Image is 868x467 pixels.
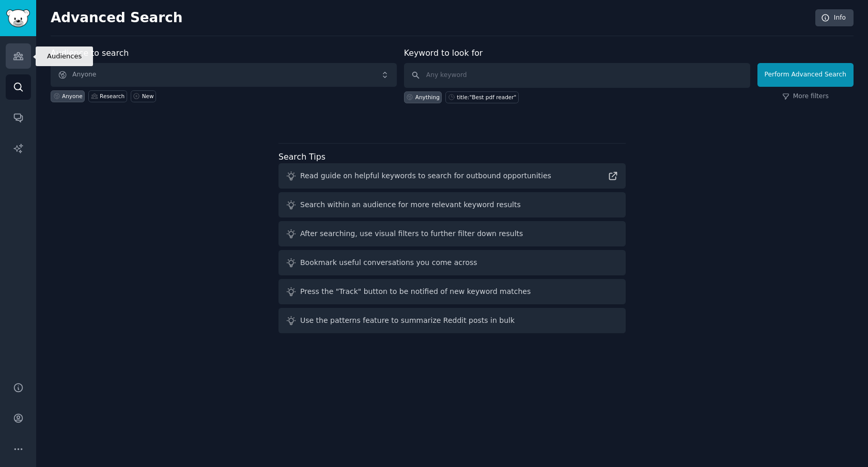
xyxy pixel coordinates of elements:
[51,63,397,87] button: Anyone
[62,92,83,100] div: Anyone
[415,94,440,101] div: Anything
[782,92,829,101] a: More filters
[300,199,521,210] div: Search within an audience for more relevant keyword results
[404,48,483,58] label: Keyword to look for
[278,152,326,162] label: Search Tips
[6,9,30,27] img: GummySearch logo
[815,9,854,27] a: Info
[404,63,750,88] input: Any keyword
[300,286,531,297] div: Press the "Track" button to be notified of new keyword matches
[51,10,810,26] h2: Advanced Search
[300,170,551,181] div: Read guide on helpful keywords to search for outbound opportunities
[100,92,125,100] div: Research
[131,90,156,102] a: New
[300,315,515,326] div: Use the patterns feature to summarize Reddit posts in bulk
[757,63,854,87] button: Perform Advanced Search
[300,257,477,268] div: Bookmark useful conversations you come across
[51,48,129,58] label: Audience to search
[457,94,516,101] div: title:"Best pdf reader"
[142,92,154,100] div: New
[300,228,523,239] div: After searching, use visual filters to further filter down results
